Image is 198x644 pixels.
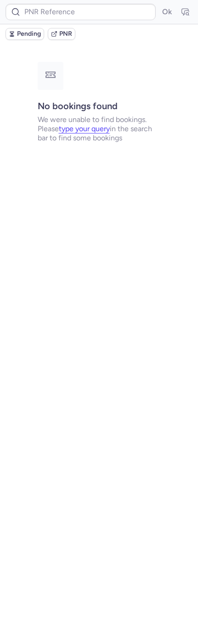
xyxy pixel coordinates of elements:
button: Ok [159,5,174,19]
button: PNR [48,28,75,40]
strong: No bookings found [38,100,118,111]
p: We were unable to find bookings. [38,115,161,124]
button: type your query [59,125,110,133]
p: Please in the search bar to find some bookings [38,124,161,143]
input: PNR Reference [6,4,156,20]
button: Pending [6,28,44,40]
span: Pending [17,30,41,38]
span: PNR [59,30,72,38]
